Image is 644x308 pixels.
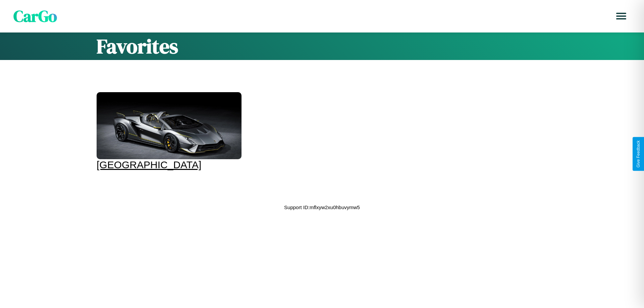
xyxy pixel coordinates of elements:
[636,140,641,168] div: Give Feedback
[97,33,547,60] h1: Favorites
[612,7,631,25] button: Open menu
[13,5,57,27] span: CarGo
[97,159,241,171] div: [GEOGRAPHIC_DATA]
[284,203,360,212] p: Support ID: mflxyw2xu0hbuvymw5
